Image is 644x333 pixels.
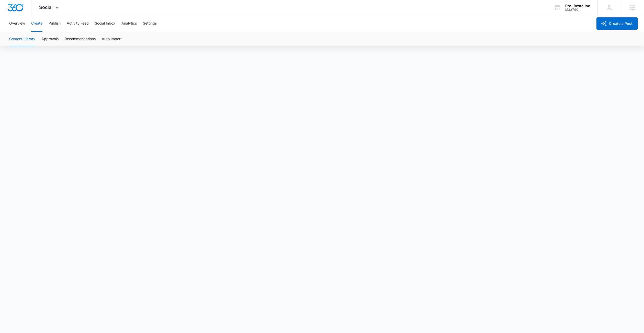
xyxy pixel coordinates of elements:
span: Social [39,5,53,10]
button: Publish [49,15,61,32]
button: Settings [143,15,157,32]
button: Recommendations [65,32,96,46]
div: account name [565,4,590,8]
button: Overview [9,15,25,32]
button: Approvals [41,32,59,46]
button: Activity Feed [67,15,89,32]
button: Create [31,15,42,32]
button: Social Inbox [95,15,115,32]
button: Create a Post [596,17,638,30]
button: Analytics [121,15,137,32]
button: Auto Import [102,32,122,46]
button: Content Library [9,32,35,46]
div: account id [565,8,590,12]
